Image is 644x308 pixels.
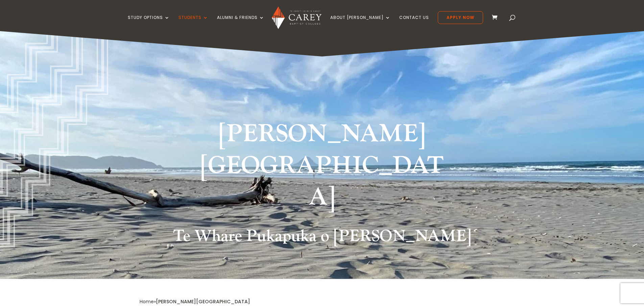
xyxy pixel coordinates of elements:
[140,227,505,250] h2: Te Whare Pukapuka o [PERSON_NAME]
[140,298,154,305] a: Home
[195,118,449,217] h1: [PERSON_NAME][GEOGRAPHIC_DATA]
[272,6,321,29] img: Carey Baptist College
[128,15,170,31] a: Study Options
[438,11,483,24] a: Apply Now
[217,15,264,31] a: Alumni & Friends
[330,15,390,31] a: About [PERSON_NAME]
[178,15,208,31] a: Students
[156,298,250,305] span: [PERSON_NAME][GEOGRAPHIC_DATA]
[140,298,250,305] span: »
[399,15,429,31] a: Contact Us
